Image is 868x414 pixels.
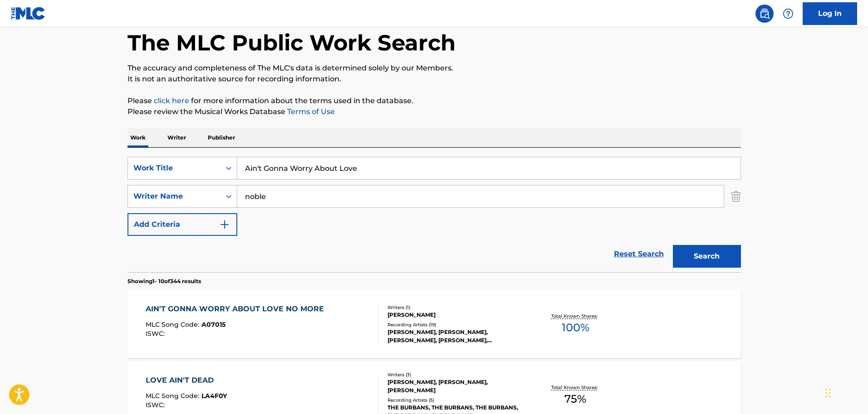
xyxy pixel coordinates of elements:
[387,321,525,328] div: Recording Artists ( 19 )
[146,392,201,400] span: MLC Song Code :
[128,213,237,236] button: Add Criteria
[387,328,525,344] div: [PERSON_NAME], [PERSON_NAME], [PERSON_NAME], [PERSON_NAME], [PERSON_NAME], [PERSON_NAME]
[128,63,741,74] p: The accuracy and completeness of The MLC's data is determined solely by our Members.
[673,245,741,268] button: Search
[133,163,215,174] div: Work Title
[387,311,525,319] div: [PERSON_NAME]
[201,320,226,329] span: A07015
[387,371,525,378] div: Writers ( 3 )
[128,157,741,272] form: Search Form
[128,277,201,285] p: Showing 1 - 10 of 344 results
[128,290,741,358] a: AIN'T GONNA WORRY ABOUT LOVE NO MOREMLC Song Code:A07015ISWC:Writers (1)[PERSON_NAME]Recording Ar...
[755,5,774,23] a: Public Search
[825,379,831,407] div: Drag
[387,304,525,311] div: Writers ( 1 )
[562,319,589,336] span: 100 %
[146,304,329,314] div: AIN'T GONNA WORRY ABOUT LOVE NO MORE
[128,95,741,106] p: Please for more information about the terms used in the database.
[133,191,215,202] div: Writer Name
[783,8,794,19] img: help
[803,2,857,25] a: Log In
[823,370,868,414] iframe: Chat Widget
[387,397,525,404] div: Recording Artists ( 5 )
[759,8,770,19] img: search
[285,107,335,116] a: Terms of Use
[731,185,741,208] img: Delete Criterion
[146,329,167,338] span: ISWC :
[146,401,167,409] span: ISWC :
[128,128,148,147] p: Work
[128,74,741,85] p: It is not an authoritative source for recording information.
[154,96,189,105] a: click here
[165,128,189,147] p: Writer
[219,219,230,230] img: 9d2ae6d4665cec9f34b9.svg
[387,378,525,394] div: [PERSON_NAME], [PERSON_NAME], [PERSON_NAME]
[551,313,600,319] p: Total Known Shares:
[779,5,797,23] div: Help
[11,7,46,20] img: MLC Logo
[128,106,741,117] p: Please review the Musical Works Database
[128,29,456,56] h1: The MLC Public Work Search
[146,375,227,386] div: LOVE AIN'T DEAD
[609,244,668,264] a: Reset Search
[146,320,201,329] span: MLC Song Code :
[564,391,586,407] span: 75 %
[205,128,238,147] p: Publisher
[201,392,227,400] span: LA4F0Y
[551,384,600,391] p: Total Known Shares:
